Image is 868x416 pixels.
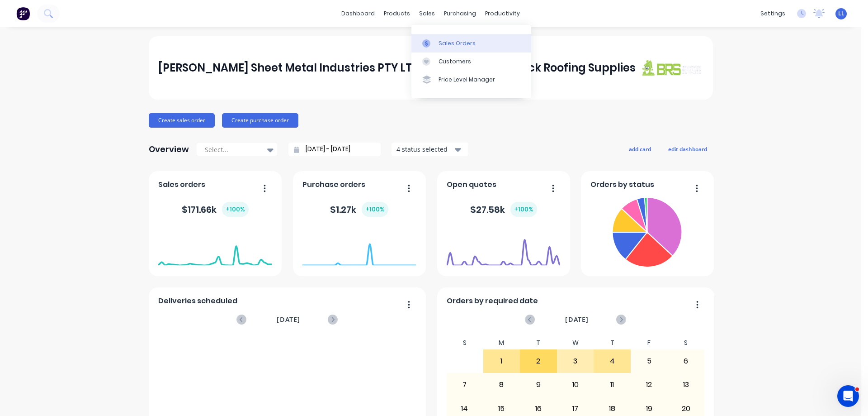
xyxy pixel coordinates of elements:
div: settings [756,7,790,20]
div: T [520,336,557,349]
div: 13 [668,373,704,396]
a: Sales Orders [411,34,531,52]
div: + 100 % [362,202,388,217]
a: dashboard [337,7,379,20]
button: Create sales order [149,113,215,128]
span: Orders by status [590,179,654,190]
button: Create purchase order [222,113,298,128]
div: 6 [668,350,704,373]
div: Overview [149,140,189,158]
div: Customers [439,57,471,66]
div: 7 [447,373,483,396]
div: 9 [520,373,557,396]
div: 5 [631,350,667,373]
span: Purchase orders [302,179,365,190]
div: [PERSON_NAME] Sheet Metal Industries PTY LTD trading as Brunswick Roofing Supplies [158,59,636,77]
div: W [557,336,594,349]
div: 11 [594,373,630,396]
button: 4 status selected [392,143,468,156]
div: $ 27.58k [470,202,537,217]
div: Price Level Manager [439,76,495,84]
div: 2 [520,350,557,373]
div: $ 171.66k [182,202,249,217]
div: 1 [484,350,520,373]
div: + 100 % [222,202,249,217]
div: 8 [484,373,520,396]
div: products [379,7,415,20]
div: 4 [594,350,630,373]
img: Factory [16,7,30,20]
div: S [667,336,704,349]
div: $ 1.27k [330,202,388,217]
div: T [594,336,631,349]
a: Price Level Manager [411,71,531,89]
a: Customers [411,53,531,71]
div: productivity [481,7,524,20]
button: edit dashboard [662,143,713,155]
div: 4 status selected [396,144,453,154]
div: F [631,336,668,349]
img: J A Sheet Metal Industries PTY LTD trading as Brunswick Roofing Supplies [640,59,703,76]
div: sales [415,7,439,20]
div: 3 [557,350,594,373]
div: S [446,336,483,349]
div: Sales Orders [439,39,476,48]
span: Sales orders [158,179,205,190]
span: LL [838,10,844,18]
iframe: Intercom live chat [837,385,859,407]
div: purchasing [439,7,481,20]
span: Deliveries scheduled [158,296,237,306]
div: 12 [631,373,667,396]
span: Open quotes [447,179,496,190]
div: + 100 % [510,202,537,217]
span: [DATE] [277,315,300,325]
button: add card [623,143,657,155]
div: M [483,336,520,349]
div: 10 [557,373,594,396]
span: [DATE] [565,315,589,325]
